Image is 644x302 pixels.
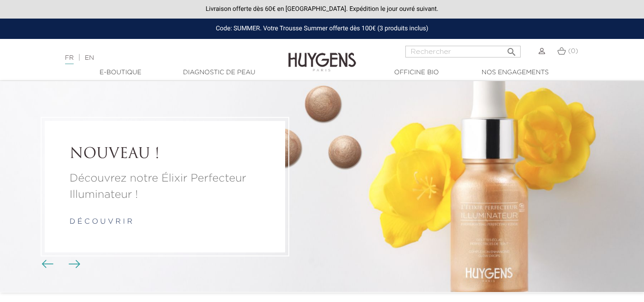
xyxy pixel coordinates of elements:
[70,218,132,225] a: d é c o u v r i r
[503,43,520,55] button: 
[70,146,260,163] a: NOUVEAU !
[470,68,560,77] a: Nos engagements
[85,55,94,61] a: EN
[405,46,521,58] input: Rechercher
[288,38,356,73] img: Huygens
[61,53,262,63] div: |
[174,68,264,77] a: Diagnostic de peau
[70,170,260,203] a: Découvrez notre Élixir Perfecteur Illuminateur !
[568,48,578,54] span: (0)
[506,44,517,55] i: 
[45,258,75,271] div: Boutons du carrousel
[75,68,166,77] a: E-Boutique
[371,68,462,77] a: Officine Bio
[65,55,74,64] a: FR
